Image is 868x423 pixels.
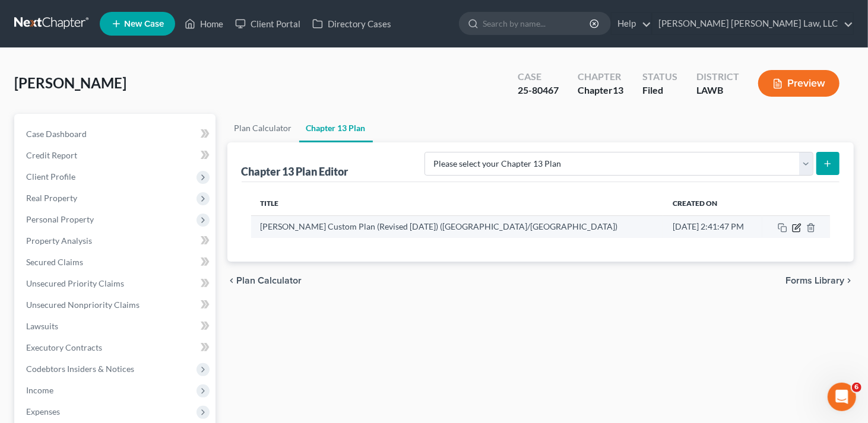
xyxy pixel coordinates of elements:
[17,294,216,316] a: Unsecured Nonpriority Claims
[696,84,739,97] div: LAWB
[26,236,92,246] span: Property Analysis
[26,321,58,331] span: Lawsuits
[26,257,83,267] span: Secured Claims
[26,171,75,182] span: Client Profile
[242,164,349,179] div: Chapter 13 Plan Editor
[251,215,664,238] td: [PERSON_NAME] Custom Plan (Revised [DATE]) ([GEOGRAPHIC_DATA]/[GEOGRAPHIC_DATA])
[785,276,854,285] button: Forms Library chevron_right
[642,84,677,97] div: Filed
[758,70,840,97] button: Preview
[17,230,216,252] a: Property Analysis
[229,13,306,34] a: Client Portal
[663,215,762,238] td: [DATE] 2:41:47 PM
[696,70,739,84] div: District
[14,74,126,91] span: [PERSON_NAME]
[17,123,216,145] a: Case Dashboard
[578,70,623,84] div: Chapter
[17,145,216,166] a: Credit Report
[124,20,164,28] span: New Case
[17,252,216,273] a: Secured Claims
[652,13,853,34] a: [PERSON_NAME] [PERSON_NAME] Law, LLC
[785,276,844,285] span: Forms Library
[251,192,664,215] th: Title
[518,70,559,84] div: Case
[26,406,60,416] span: Expenses
[612,13,651,34] a: Help
[828,383,856,411] iframe: Intercom live chat
[578,84,623,97] div: Chapter
[227,114,299,142] a: Plan Calculator
[26,342,102,352] span: Executory Contracts
[26,300,140,310] span: Unsecured Nonpriority Claims
[518,84,559,97] div: 25-80467
[17,273,216,294] a: Unsecured Priority Claims
[17,337,216,358] a: Executory Contracts
[26,150,77,160] span: Credit Report
[26,129,87,139] span: Case Dashboard
[663,192,762,215] th: Created On
[17,316,216,337] a: Lawsuits
[179,13,229,34] a: Home
[227,276,237,285] i: chevron_left
[26,385,53,395] span: Income
[26,364,134,374] span: Codebtors Insiders & Notices
[26,193,77,203] span: Real Property
[299,114,373,142] a: Chapter 13 Plan
[237,276,302,285] span: Plan Calculator
[844,276,854,285] i: chevron_right
[642,70,677,84] div: Status
[227,276,302,285] button: chevron_left Plan Calculator
[306,13,397,34] a: Directory Cases
[613,84,623,96] span: 13
[26,278,124,288] span: Unsecured Priority Claims
[483,12,591,34] input: Search by name...
[26,214,94,224] span: Personal Property
[852,383,861,392] span: 6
